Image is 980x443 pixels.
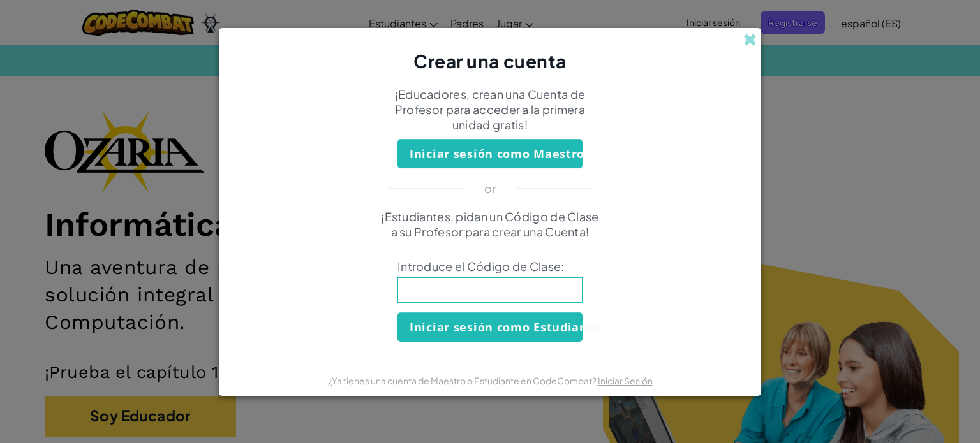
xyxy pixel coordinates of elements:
p: or [484,181,496,196]
button: Iniciar sesión como Estudiante [397,312,583,342]
span: Crear una cuenta [413,50,567,72]
p: ¡Estudiantes, pidan un Código de Clase a su Profesor para crear una Cuenta! [378,209,602,240]
a: Iniciar Sesión [598,375,653,386]
button: Iniciar sesión como Maestro [397,139,583,168]
span: ¿Ya tienes una cuenta de Maestro o Estudiante en CodeCombat? [328,375,598,386]
span: Introduce el Código de Clase: [397,259,583,274]
p: ¡Educadores, crean una Cuenta de Profesor para acceder a la primera unidad gratis! [378,87,602,133]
